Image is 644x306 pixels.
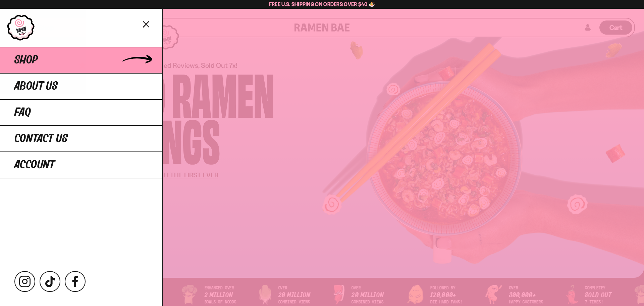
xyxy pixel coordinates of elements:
span: Shop [14,54,38,66]
span: About Us [14,80,58,92]
span: Account [14,159,55,171]
span: Free U.S. Shipping on Orders over $40 🍜 [269,1,375,7]
button: Close menu [141,18,152,30]
span: Contact Us [14,133,68,145]
span: FAQ [14,106,31,119]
